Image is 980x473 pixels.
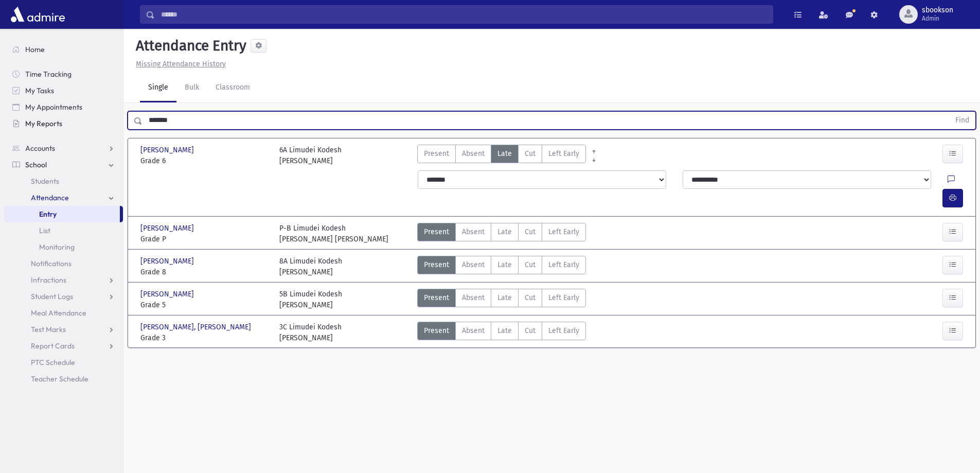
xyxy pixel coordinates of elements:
[140,155,269,166] span: Grade 6
[462,259,485,270] span: Absent
[424,325,449,336] span: Present
[4,288,123,305] a: Student Logs
[140,289,196,300] span: [PERSON_NAME]
[497,325,512,336] span: Late
[4,222,123,239] a: List
[279,322,342,343] div: 3C Limudei Kodesh [PERSON_NAME]
[424,226,449,237] span: Present
[31,374,88,383] span: Teacher Schedule
[417,322,586,343] div: AttTypes
[4,239,123,255] a: Monitoring
[548,259,579,270] span: Left Early
[140,332,269,343] span: Grade 3
[140,145,196,155] span: [PERSON_NAME]
[497,292,512,303] span: Late
[548,226,579,237] span: Left Early
[140,256,196,267] span: [PERSON_NAME]
[4,371,123,387] a: Teacher Schedule
[462,226,485,237] span: Absent
[31,292,73,301] span: Student Logs
[25,160,47,169] span: School
[132,37,246,55] h5: Attendance Entry
[4,66,123,82] a: Time Tracking
[4,156,123,173] a: School
[279,145,342,166] div: 6A Limudei Kodesh [PERSON_NAME]
[31,358,75,367] span: PTC Schedule
[4,305,123,321] a: Meal Attendance
[140,74,176,102] a: Single
[417,256,586,277] div: AttTypes
[25,119,62,128] span: My Reports
[4,41,123,58] a: Home
[497,148,512,159] span: Late
[140,300,269,310] span: Grade 5
[4,255,123,272] a: Notifications
[4,272,123,288] a: Infractions
[4,321,123,338] a: Test Marks
[136,60,226,68] u: Missing Attendance History
[31,177,59,186] span: Students
[140,223,196,234] span: [PERSON_NAME]
[31,341,75,351] span: Report Cards
[922,6,953,14] span: sbookson
[4,338,123,354] a: Report Cards
[39,209,57,219] span: Entry
[548,325,579,336] span: Left Early
[417,223,586,244] div: AttTypes
[548,148,579,159] span: Left Early
[525,259,536,270] span: Cut
[4,173,123,189] a: Students
[462,292,485,303] span: Absent
[424,148,449,159] span: Present
[4,82,123,99] a: My Tasks
[140,234,269,244] span: Grade P
[279,223,388,244] div: P-B Limudei Kodesh [PERSON_NAME] [PERSON_NAME]
[25,144,55,153] span: Accounts
[155,5,773,24] input: Search
[279,289,342,310] div: 5B Limudei Kodesh [PERSON_NAME]
[417,289,586,310] div: AttTypes
[4,115,123,132] a: My Reports
[548,292,579,303] span: Left Early
[525,325,536,336] span: Cut
[31,193,69,202] span: Attendance
[497,226,512,237] span: Late
[525,226,536,237] span: Cut
[140,267,269,277] span: Grade 8
[25,86,54,95] span: My Tasks
[4,99,123,115] a: My Appointments
[31,259,72,268] span: Notifications
[176,74,207,102] a: Bulk
[525,148,536,159] span: Cut
[279,256,342,277] div: 8A Limudei Kodesh [PERSON_NAME]
[462,148,485,159] span: Absent
[4,189,123,206] a: Attendance
[39,226,50,235] span: List
[417,145,586,166] div: AttTypes
[424,292,449,303] span: Present
[4,206,120,222] a: Entry
[4,140,123,156] a: Accounts
[207,74,258,102] a: Classroom
[39,242,75,252] span: Monitoring
[31,325,66,334] span: Test Marks
[140,322,253,332] span: [PERSON_NAME], [PERSON_NAME]
[424,259,449,270] span: Present
[462,325,485,336] span: Absent
[25,45,45,54] span: Home
[949,112,975,129] button: Find
[4,354,123,371] a: PTC Schedule
[132,60,226,68] a: Missing Attendance History
[497,259,512,270] span: Late
[8,4,67,25] img: AdmirePro
[31,275,66,285] span: Infractions
[31,308,86,318] span: Meal Attendance
[25,102,82,112] span: My Appointments
[525,292,536,303] span: Cut
[922,14,953,23] span: Admin
[25,69,72,79] span: Time Tracking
